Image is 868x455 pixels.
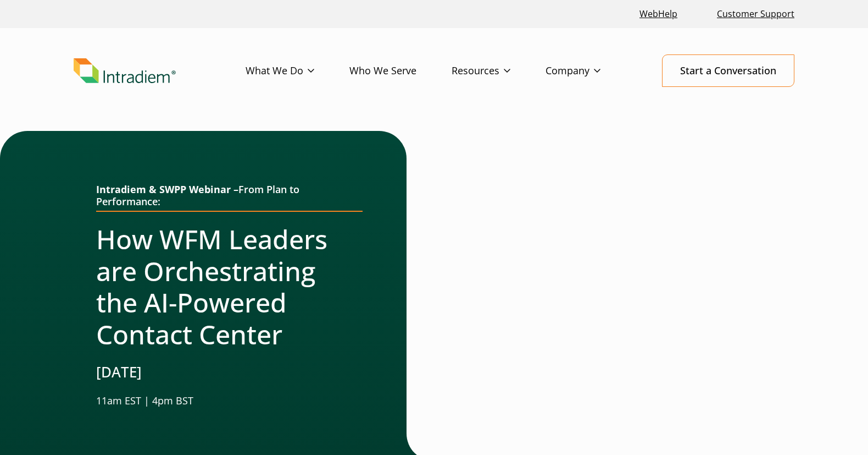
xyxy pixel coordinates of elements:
a: Start a Conversation [662,54,794,87]
h3: [DATE] [96,364,363,381]
h2: From Plan to Performance: [96,184,363,212]
a: Customer Support [713,2,799,26]
a: What We Do [246,55,349,87]
h2: How WFM Leaders are Orchestrating the AI-Powered Contact Center [96,223,363,350]
strong: Intradiem & SWPP Webinar – [96,183,238,196]
p: 11am EST | 4pm BST [96,394,363,408]
img: Intradiem [74,58,176,84]
a: Company [546,55,636,87]
a: Link to homepage of Intradiem [74,58,246,84]
a: Resources [452,55,546,87]
a: Link opens in a new window [635,2,682,26]
a: Who We Serve [349,55,452,87]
